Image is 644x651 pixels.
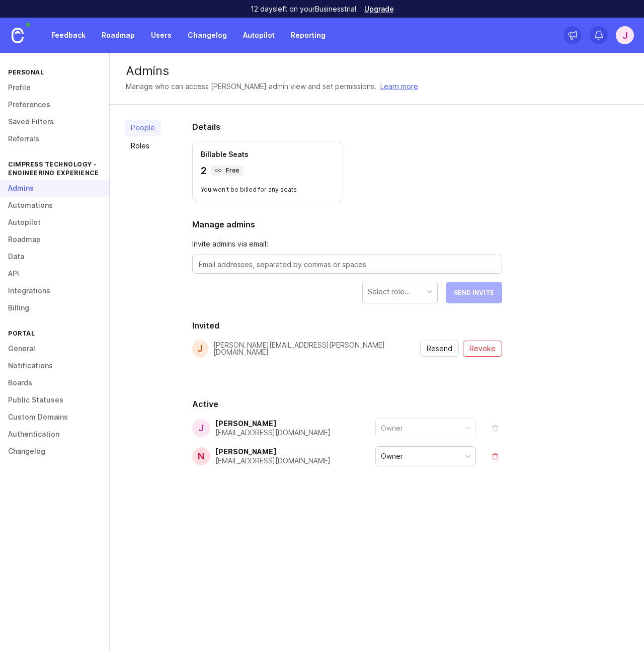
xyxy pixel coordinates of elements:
[12,28,24,43] img: Canny Home
[192,319,502,332] h2: Invited
[488,449,502,463] button: remove
[45,26,92,44] a: Feedback
[125,120,161,136] a: People
[368,286,411,297] div: Select role...
[469,344,496,354] span: Revoke
[201,164,207,178] p: 2
[192,447,210,465] div: N
[125,138,161,154] a: Roles
[215,420,331,427] div: [PERSON_NAME]
[488,421,502,435] button: remove
[213,342,420,356] div: [PERSON_NAME][EMAIL_ADDRESS][PERSON_NAME][DOMAIN_NAME]
[192,238,502,250] span: Invite admins via email:
[96,26,141,44] a: Roadmap
[616,26,634,44] button: J
[381,451,403,462] div: Owner
[192,121,502,133] h2: Details
[126,81,376,92] div: Manage who can access [PERSON_NAME] admin view and set permissions.
[215,457,331,464] div: [EMAIL_ADDRESS][DOMAIN_NAME]
[285,26,332,44] a: Reporting
[251,4,356,14] p: 12 days left on your Business trial
[364,6,394,13] a: Upgrade
[380,81,418,92] a: Learn more
[192,419,210,437] div: J
[145,26,178,44] a: Users
[192,218,502,230] h2: Manage admins
[215,167,239,175] p: Free
[215,429,331,436] div: [EMAIL_ADDRESS][DOMAIN_NAME]
[237,26,281,44] a: Autopilot
[182,26,233,44] a: Changelog
[463,341,502,357] button: revoke
[427,344,452,354] span: Resend
[201,186,335,194] p: You won't be billed for any seats
[381,423,403,434] div: Owner
[192,340,209,358] div: J
[192,398,502,410] h2: Active
[126,65,628,77] div: Admins
[215,448,331,455] div: [PERSON_NAME]
[201,149,335,159] p: Billable Seats
[420,341,459,357] button: resend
